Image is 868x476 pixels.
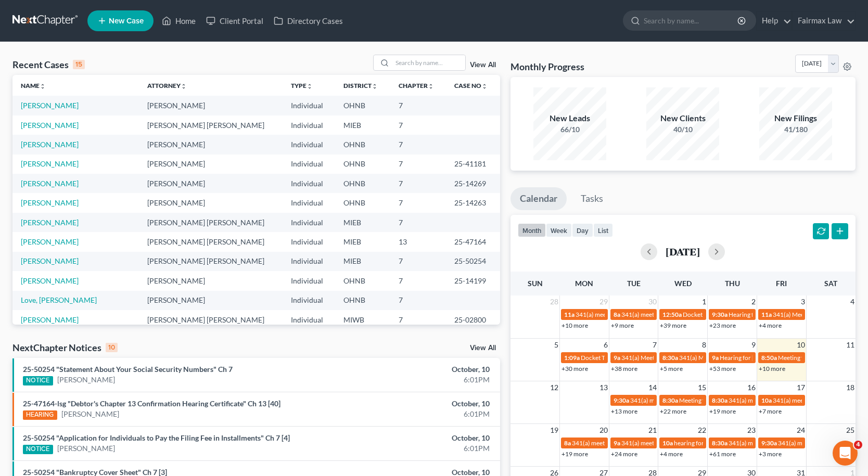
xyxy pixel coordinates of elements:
[335,174,390,193] td: OHNB
[335,193,390,212] td: OHNB
[528,279,543,288] span: Sun
[21,140,79,149] a: [PERSON_NAME]
[712,311,727,318] span: 9:30a
[23,399,280,408] a: 25-47164-lsg "Debtor's Chapter 13 Confirmation Hearing Certificate" Ch 13 [40]
[720,354,856,362] span: Hearing for [PERSON_NAME] & [PERSON_NAME]
[139,271,283,290] td: [PERSON_NAME]
[446,271,500,290] td: 25-14199
[147,82,187,89] a: Attorneyunfold_more
[666,246,700,257] h2: [DATE]
[662,311,682,318] span: 12:50a
[709,365,736,372] a: +53 more
[660,321,686,329] a: +39 more
[725,279,740,288] span: Thu
[341,398,490,409] div: October, 10
[341,443,490,454] div: 6:01PM
[549,381,559,394] span: 12
[335,232,390,251] td: MIEB
[335,115,390,135] td: MIEB
[390,271,446,290] td: 7
[697,424,707,436] span: 22
[533,124,606,135] div: 66/10
[283,271,335,290] td: Individual
[576,311,676,318] span: 341(a) meeting for [PERSON_NAME]
[611,321,634,329] a: +9 more
[343,82,378,89] a: Districtunfold_more
[21,237,79,246] a: [PERSON_NAME]
[481,83,488,89] i: unfold_more
[283,291,335,310] td: Individual
[854,441,862,449] span: 4
[510,187,567,210] a: Calendar
[21,159,79,168] a: [PERSON_NAME]
[701,339,707,351] span: 8
[21,315,79,324] a: [PERSON_NAME]
[390,135,446,154] td: 7
[390,193,446,212] td: 7
[621,354,765,362] span: 341(a) Meeting for Rayneshia [GEOGRAPHIC_DATA]
[335,135,390,154] td: OHNB
[73,60,85,69] div: 15
[701,295,707,308] span: 1
[793,11,855,30] a: Fairmax Law
[139,310,283,329] td: [PERSON_NAME] [PERSON_NAME]
[614,354,620,362] span: 9a
[647,295,658,308] span: 30
[611,365,637,372] a: +38 more
[157,11,201,30] a: Home
[845,381,856,394] span: 18
[759,321,782,329] a: +4 more
[21,101,79,110] a: [PERSON_NAME]
[759,450,782,458] a: +3 more
[674,439,754,447] span: hearing for [PERSON_NAME]
[564,311,575,318] span: 11a
[139,174,283,193] td: [PERSON_NAME]
[750,295,757,308] span: 2
[23,433,290,442] a: 25-50254 "Application for Individuals to Pay the Filing Fee in Installments" Ch 7 [4]
[269,11,348,30] a: Directory Cases
[709,450,736,458] a: +61 more
[341,433,490,443] div: October, 10
[283,155,335,174] td: Individual
[759,365,785,372] a: +10 more
[428,83,434,89] i: unfold_more
[291,82,313,89] a: Typeunfold_more
[399,82,434,89] a: Chapterunfold_more
[796,424,806,436] span: 24
[390,96,446,115] td: 7
[709,407,736,415] a: +19 more
[335,291,390,310] td: OHNB
[341,364,490,375] div: October, 10
[824,279,837,288] span: Sat
[761,396,772,404] span: 10a
[759,124,832,135] div: 41/180
[446,310,500,329] td: 25-02800
[392,55,465,70] input: Search by name...
[759,407,782,415] a: +7 more
[109,17,144,25] span: New Case
[561,321,588,329] a: +10 more
[572,439,672,447] span: 341(a) meeting for [PERSON_NAME]
[621,311,777,318] span: 341(a) meeting for [PERSON_NAME] & [PERSON_NAME]
[470,344,496,352] a: View All
[564,439,571,447] span: 8a
[572,223,593,237] button: day
[761,311,772,318] span: 11a
[139,155,283,174] td: [PERSON_NAME]
[849,295,856,308] span: 4
[341,375,490,385] div: 6:01PM
[40,83,46,89] i: unfold_more
[603,339,609,351] span: 6
[23,365,233,374] a: 25-50254 "Statement About Your Social Security Numbers" Ch 7
[283,232,335,251] td: Individual
[729,396,829,404] span: 341(a) meeting for [PERSON_NAME]
[581,354,674,362] span: Docket Text: for [PERSON_NAME]
[598,295,609,308] span: 29
[139,115,283,135] td: [PERSON_NAME] [PERSON_NAME]
[454,82,488,89] a: Case Nounfold_more
[575,279,593,288] span: Mon
[549,424,559,436] span: 19
[712,396,727,404] span: 8:30a
[630,396,731,404] span: 341(a) meeting for [PERSON_NAME]
[533,112,606,124] div: New Leads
